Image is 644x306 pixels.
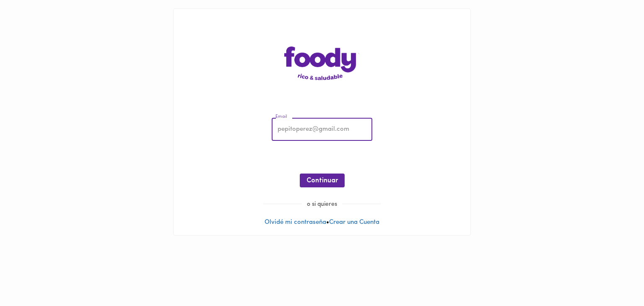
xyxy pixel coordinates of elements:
[272,118,372,141] input: pepitoperez@gmail.com
[329,219,379,226] a: Crear una Cuenta
[284,47,360,80] img: logo-main-page.png
[174,9,470,235] div: •
[300,174,345,187] button: Continuar
[306,177,338,185] span: Continuar
[265,219,326,226] a: Olvidé mi contraseña
[302,201,342,207] span: o si quieres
